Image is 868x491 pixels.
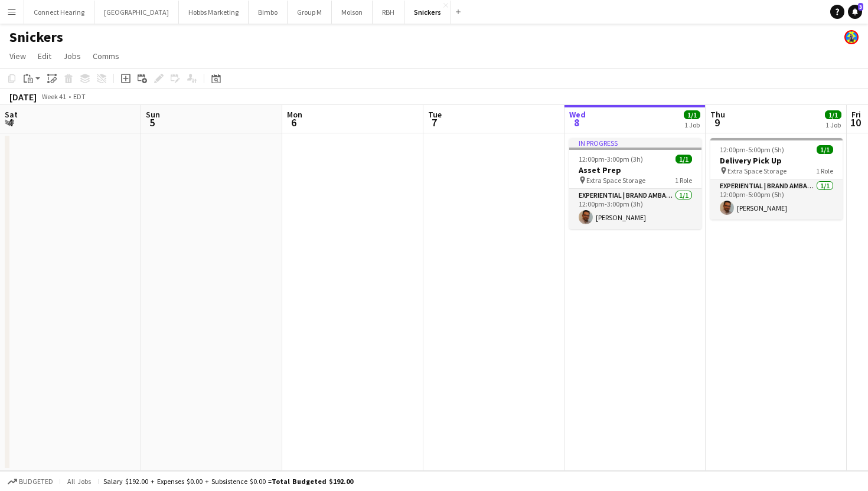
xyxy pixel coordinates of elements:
div: Salary $192.00 + Expenses $0.00 + Subsistence $0.00 = [103,477,353,486]
a: Comms [88,48,124,64]
span: 1/1 [825,110,841,119]
button: Hobbs Marketing [179,1,249,24]
a: Edit [33,48,56,64]
button: Molson [332,1,373,24]
div: 1 Job [825,120,841,129]
button: Group M [288,1,332,24]
span: Sat [5,109,18,120]
span: 1/1 [684,110,700,119]
span: View [9,51,26,61]
app-user-avatar: Jamie Wong [844,30,859,44]
span: Total Budgeted $192.00 [272,477,353,486]
h1: Snickers [9,28,63,46]
button: [GEOGRAPHIC_DATA] [94,1,179,24]
app-card-role: Experiential | Brand Ambassador1/112:00pm-5:00pm (5h)[PERSON_NAME] [710,179,843,220]
button: Bimbo [249,1,288,24]
span: 12:00pm-3:00pm (3h) [579,155,643,163]
button: Snickers [404,1,451,24]
div: EDT [73,92,86,101]
span: 1 Role [675,176,692,185]
span: 8 [567,116,586,129]
span: 9 [709,116,725,129]
span: 5 [144,116,160,129]
span: 10 [850,116,861,129]
h3: Asset Prep [569,165,701,175]
app-card-role: Experiential | Brand Ambassador1/112:00pm-3:00pm (3h)[PERSON_NAME] [569,189,701,229]
h3: Delivery Pick Up [710,155,843,166]
span: Jobs [63,51,81,61]
span: Edit [38,51,51,61]
span: Mon [287,109,302,120]
div: [DATE] [9,91,37,103]
span: Extra Space Storage [586,176,645,185]
span: Budgeted [19,477,53,486]
span: 12:00pm-5:00pm (5h) [720,145,784,154]
span: 4 [3,116,18,129]
app-job-card: In progress12:00pm-3:00pm (3h)1/1Asset Prep Extra Space Storage1 RoleExperiential | Brand Ambassa... [569,138,701,229]
span: Wed [569,109,586,120]
span: Thu [710,109,725,120]
span: All jobs [65,477,93,486]
span: Comms [93,51,119,61]
button: Connect Hearing [24,1,94,24]
span: 1/1 [817,145,833,154]
span: Tue [428,109,442,120]
span: 1/1 [676,155,692,163]
a: 3 [848,5,862,19]
span: 7 [426,116,442,129]
span: Fri [851,109,861,120]
span: 3 [858,3,863,11]
div: In progress [569,138,701,148]
span: 1 Role [816,166,833,175]
span: Week 41 [39,92,68,101]
button: RBH [373,1,404,24]
span: Sun [146,109,160,120]
div: 1 Job [684,120,700,129]
button: Budgeted [6,475,55,488]
app-job-card: 12:00pm-5:00pm (5h)1/1Delivery Pick Up Extra Space Storage1 RoleExperiential | Brand Ambassador1/... [710,138,843,220]
span: Extra Space Storage [727,166,787,175]
a: Jobs [58,48,86,64]
a: View [5,48,31,64]
span: 6 [285,116,302,129]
